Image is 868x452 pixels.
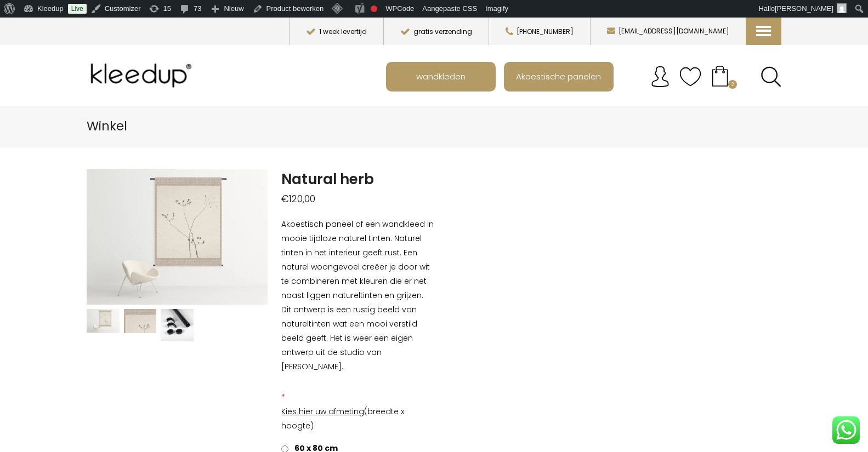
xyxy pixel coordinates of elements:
span: Akoestische panelen [510,66,607,87]
span: wandkleden [410,66,472,87]
nav: Main menu [386,62,790,91]
button: 1 week levertijd [289,18,383,45]
button: [PHONE_NUMBER] [489,18,590,45]
span: 2 [728,80,737,89]
p: Akoestisch paneel of een wandkleed in mooie tijdloze naturel tinten. Naturel tinten in het interi... [281,217,434,374]
span: [PERSON_NAME] [775,4,833,13]
img: Kleedup [87,54,200,98]
img: Natural herb [87,309,119,334]
p: (breedte x hoogte) [281,404,434,433]
h1: Natural herb [281,169,434,189]
span: Kies hier uw afmeting [281,406,364,417]
a: Akoestische panelen [505,63,612,90]
img: Natural herb - Afbeelding 2 [124,309,156,334]
bdi: 120,00 [281,192,315,205]
a: Your cart [701,62,739,89]
a: Search [761,66,781,87]
button: [EMAIL_ADDRESS][DOMAIN_NAME] [590,18,746,45]
img: Natural herb - Afbeelding 3 [161,309,193,341]
img: account.svg [649,66,671,88]
img: verlanglijstje.svg [679,66,701,88]
a: wandkleden [387,63,495,90]
a: Live [68,4,87,14]
button: gratis verzending [383,18,489,45]
span: Winkel [87,117,127,135]
div: Focus keyphrase niet ingevuld [371,5,377,12]
span: € [281,192,289,205]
